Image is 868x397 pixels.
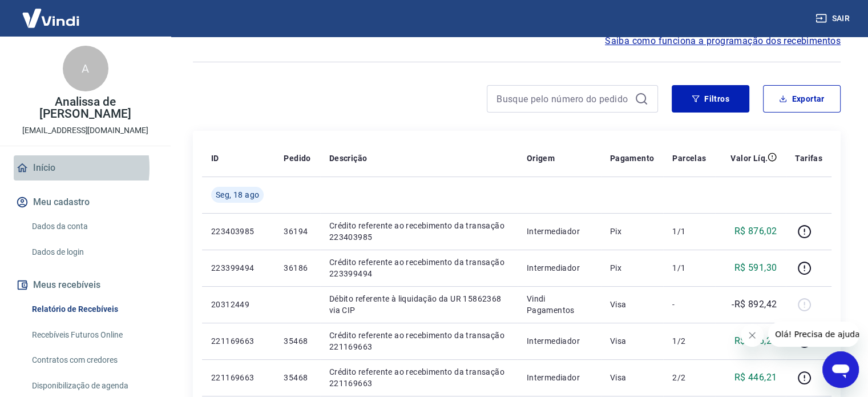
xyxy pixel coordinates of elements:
button: Sair [813,8,854,29]
a: Relatório de Recebíveis [27,298,157,321]
button: Meu cadastro [14,190,157,215]
iframe: Fechar mensagem [741,324,764,347]
iframe: Botão para abrir a janela de mensagens [822,351,859,388]
p: Pix [610,262,655,274]
p: 36186 [284,262,310,274]
p: Intermediador [527,226,592,237]
p: Visa [610,372,655,383]
p: Pix [610,226,655,237]
p: Crédito referente ao recebimento da transação 223403985 [329,220,508,243]
p: 221169663 [211,372,265,383]
p: 2/2 [672,372,706,383]
p: Parcelas [672,153,706,164]
p: Intermediador [527,335,592,347]
p: ID [211,153,219,164]
p: 221169663 [211,335,265,347]
img: Vindi [14,1,88,35]
p: 35468 [284,335,310,347]
p: R$ 876,02 [734,224,777,238]
p: Intermediador [527,372,592,383]
input: Busque pelo número do pedido [496,90,630,107]
p: R$ 446,21 [734,371,777,384]
p: 20312449 [211,299,265,310]
p: 1/1 [672,226,706,237]
p: -R$ 892,42 [732,298,777,311]
p: Descrição [329,153,368,164]
p: Pagamento [610,153,655,164]
p: Visa [610,335,655,347]
button: Filtros [672,85,749,113]
p: Crédito referente ao recebimento da transação 223399494 [329,256,508,279]
button: Meus recebíveis [14,272,157,298]
p: Intermediador [527,262,592,274]
p: Origem [527,153,555,164]
a: Contratos com credores [27,348,157,372]
p: 1/1 [672,262,706,274]
span: Olá! Precisa de ajuda? [7,8,96,17]
p: 36194 [284,226,310,237]
p: 35468 [284,372,310,383]
p: R$ 446,21 [734,334,777,348]
p: Débito referente à liquidação da UR 15862368 via CIP [329,293,508,316]
p: [EMAIL_ADDRESS][DOMAIN_NAME] [22,125,148,137]
div: A [63,46,108,91]
p: Crédito referente ao recebimento da transação 221169663 [329,366,508,389]
p: 223399494 [211,262,265,274]
a: Recebíveis Futuros Online [27,323,157,347]
p: Analissa de [PERSON_NAME] [9,96,162,120]
p: 1/2 [672,335,706,347]
p: - [672,299,706,310]
p: Crédito referente ao recebimento da transação 221169663 [329,330,508,352]
p: Vindi Pagamentos [527,293,592,316]
button: Exportar [763,85,841,113]
a: Dados da conta [27,215,157,238]
p: Pedido [284,153,310,164]
p: 223403985 [211,226,265,237]
p: R$ 591,30 [734,261,777,275]
a: Início [14,155,157,181]
p: Visa [610,299,655,310]
p: Valor Líq. [730,153,768,164]
span: Seg, 18 ago [216,189,259,200]
p: Tarifas [795,153,822,164]
a: Saiba como funciona a programação dos recebimentos [605,34,841,48]
a: Dados de login [27,240,157,264]
iframe: Mensagem da empresa [768,322,859,347]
